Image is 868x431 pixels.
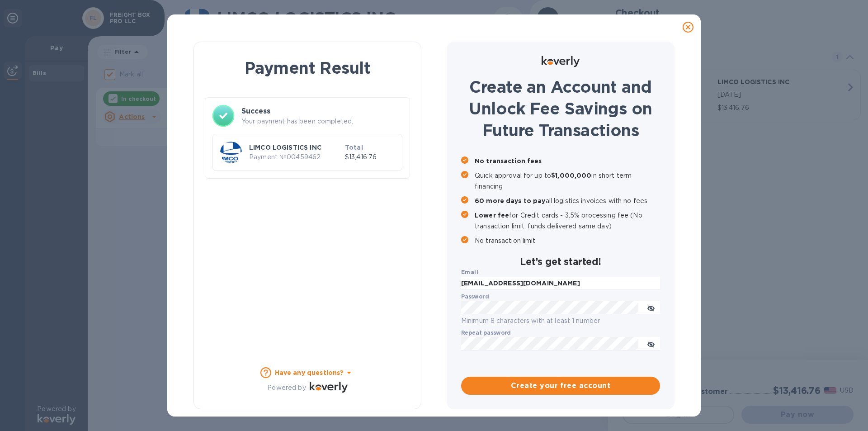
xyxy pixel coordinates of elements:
[642,335,660,353] button: toggle password visibility
[345,152,395,162] p: $13,416.76
[468,380,653,391] span: Create your free account
[461,294,489,300] label: Password
[461,316,660,326] p: Minimum 8 characters with at least 1 number
[461,256,660,267] h2: Let’s get started!
[475,170,660,192] p: Quick approval for up to in short term financing
[542,56,580,67] img: Logo
[241,106,402,117] h3: Success
[475,157,542,165] b: No transaction fees
[475,197,546,204] b: 60 more days to pay
[475,212,509,219] b: Lower fee
[642,298,660,317] button: toggle password visibility
[461,277,660,290] input: Enter email address
[551,172,591,179] b: $1,000,000
[267,383,306,393] p: Powered by
[475,195,660,206] p: all logistics invoices with no fees
[475,235,660,246] p: No transaction limit
[461,76,660,141] h1: Create an Account and Unlock Fee Savings on Future Transactions
[461,269,478,275] b: Email
[461,377,660,395] button: Create your free account
[461,331,511,336] label: Repeat password
[310,382,348,393] img: Logo
[249,143,341,152] p: LIMCO LOGISTICS INC
[249,152,341,162] p: Payment № 00459462
[475,210,660,232] p: for Credit cards - 3.5% processing fee (No transaction limit, funds delivered same day)
[275,369,344,376] b: Have any questions?
[241,117,402,126] p: Your payment has been completed.
[345,144,363,151] b: Total
[208,57,406,79] h1: Payment Result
